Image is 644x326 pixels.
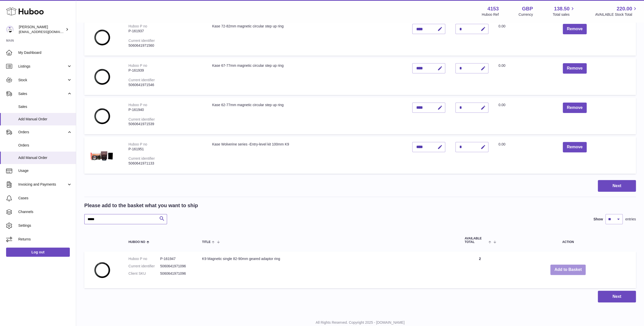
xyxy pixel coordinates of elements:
strong: GBP [522,5,533,12]
td: Kase 67-77mm magnetic circular step up ring [207,58,407,95]
button: Remove [563,24,587,34]
dt: Huboo P no [128,256,160,261]
dt: Client SKU [128,271,160,276]
p: All Rights Reserved. Copyright 2025 - [DOMAIN_NAME] [80,320,640,325]
span: 0.00 [499,142,505,146]
span: 138.50 [554,5,569,12]
div: Huboo P no [128,142,147,146]
div: Current identifier [128,117,155,121]
span: Huboo no [128,240,145,244]
span: Listings [18,64,67,69]
span: Add Manual Order [18,155,72,160]
div: 5060641971133 [128,161,202,166]
button: Remove [563,142,587,152]
td: Kase 62-77mm magnetic circular step up ring [207,97,407,134]
img: Kase Wolverine series -Entry-level kit 100mm K9 [89,142,115,167]
div: Huboo P no [128,103,147,107]
button: Remove [563,63,587,74]
span: entries [625,217,636,222]
span: 220.00 [617,5,632,12]
div: Huboo P no [128,63,147,68]
div: P-161951 [128,147,202,152]
span: 0.00 [499,24,505,28]
img: sales@kasefilters.com [6,26,14,33]
span: Usage [18,168,72,173]
div: Current identifier [128,156,155,160]
span: 0.00 [499,103,505,107]
img: K9 Magnetic single 82-90mm geared adaptor ring [89,256,115,282]
div: Huboo Ref [482,12,499,17]
strong: 4153 [487,5,499,12]
dt: Current identifier [128,264,160,269]
div: Current identifier [128,78,155,82]
dd: 5060641971096 [160,271,192,276]
div: 5060641971546 [128,83,202,87]
img: Kase 62-77mm magnetic circular step up ring [89,103,115,128]
button: Add to Basket [550,265,586,275]
th: Action [500,232,636,249]
div: P-161937 [128,29,202,34]
span: Total sales [553,12,575,17]
a: 220.00 AVAILABLE Stock Total [595,5,638,17]
dd: 5060641971096 [160,264,192,269]
span: Add Manual Order [18,117,72,122]
span: AVAILABLE Total [465,237,487,243]
span: My Dashboard [18,50,72,55]
span: Sales [18,104,72,109]
td: Kase Wolverine series -Entry-level kit 100mm K9 [207,137,407,174]
span: Channels [18,209,72,214]
a: 138.50 Total sales [553,5,575,17]
td: Kase 72-82mm magnetic circular step up ring [207,19,407,56]
a: Log out [6,248,70,257]
span: Orders [18,130,67,135]
td: 2 [459,251,500,288]
button: Remove [563,103,587,113]
h2: Please add to the basket what you want to ship [84,202,198,209]
div: Currency [519,12,533,17]
div: Current identifier [128,39,155,43]
div: 5060641971539 [128,122,202,126]
div: 5060641971560 [128,43,202,48]
dd: P-161947 [160,256,192,261]
span: [EMAIL_ADDRESS][DOMAIN_NAME] [19,30,75,34]
span: Orders [18,143,72,148]
img: Kase 67-77mm magnetic circular step up ring [89,63,115,89]
label: Show [593,217,603,222]
span: Returns [18,237,72,242]
td: K9 Magnetic single 82-90mm geared adaptor ring [197,251,459,288]
div: P-161940 [128,107,202,112]
span: Settings [18,223,72,228]
div: P-161939 [128,68,202,73]
button: Next [598,180,636,192]
span: Sales [18,91,67,96]
div: Huboo P no [128,24,147,28]
img: Kase 72-82mm magnetic circular step up ring [89,24,115,49]
button: Next [598,291,636,303]
span: 0.00 [499,63,505,68]
span: Stock [18,78,67,83]
div: [PERSON_NAME] [19,25,64,34]
span: Cases [18,196,72,201]
span: AVAILABLE Stock Total [595,12,638,17]
span: Invoicing and Payments [18,182,67,187]
span: Title [202,240,210,244]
